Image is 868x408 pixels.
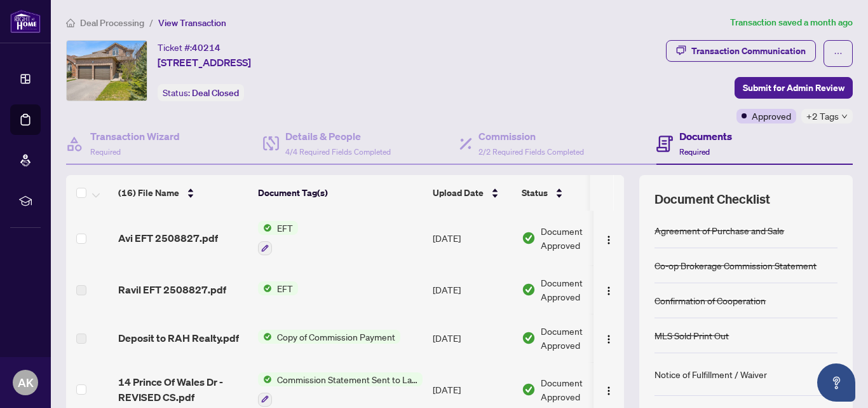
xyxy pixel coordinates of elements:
[433,186,484,200] span: Upload Date
[272,221,298,235] span: EFT
[841,113,848,120] span: down
[158,40,220,55] div: Ticket #:
[272,330,400,344] span: Copy of Commission Payment
[541,224,620,252] span: Document Approved
[817,363,855,402] button: Open asap
[428,211,517,265] td: [DATE]
[752,109,791,123] span: Approved
[118,230,218,246] span: Avi EFT 2508827.pdf
[258,372,423,407] button: Status IconCommission Statement Sent to Lawyer
[80,17,144,29] span: Deal Processing
[192,42,220,53] span: 40214
[604,334,614,344] img: Logo
[192,87,239,99] span: Deal Closed
[522,283,536,297] img: Document Status
[90,129,180,144] h4: Transaction Wizard
[604,286,614,296] img: Logo
[10,10,41,33] img: logo
[654,190,770,208] span: Document Checklist
[679,147,710,157] span: Required
[118,374,248,405] span: 14 Prince Of Wales Dr - REVISED CS.pdf
[478,129,584,144] h4: Commission
[522,331,536,345] img: Document Status
[654,367,767,381] div: Notice of Fulfillment / Waiver
[113,175,253,211] th: (16) File Name
[272,281,298,295] span: EFT
[258,281,298,295] button: Status IconEFT
[253,175,428,211] th: Document Tag(s)
[541,376,620,404] span: Document Approved
[654,293,766,307] div: Confirmation of Cooperation
[478,147,584,157] span: 2/2 Required Fields Completed
[743,78,844,98] span: Submit for Admin Review
[118,186,179,200] span: (16) File Name
[834,49,843,58] span: ellipsis
[522,383,536,397] img: Document Status
[118,282,226,297] span: Ravil EFT 2508827.pdf
[66,18,75,27] span: home
[599,379,619,400] button: Logo
[654,223,784,237] div: Agreement of Purchase and Sale
[654,328,729,342] div: MLS Sold Print Out
[428,265,517,314] td: [DATE]
[599,279,619,300] button: Logo
[18,374,34,391] span: AK
[654,258,817,272] div: Co-op Brokerage Commission Statement
[118,330,239,346] span: Deposit to RAH Realty.pdf
[285,147,391,157] span: 4/4 Required Fields Completed
[428,175,517,211] th: Upload Date
[806,109,839,123] span: +2 Tags
[258,221,298,255] button: Status IconEFT
[517,175,625,211] th: Status
[258,281,272,295] img: Status Icon
[604,386,614,396] img: Logo
[428,314,517,362] td: [DATE]
[258,330,272,344] img: Status Icon
[158,17,226,29] span: View Transaction
[735,77,853,99] button: Submit for Admin Review
[730,15,853,30] article: Transaction saved a month ago
[666,40,816,62] button: Transaction Communication
[272,372,423,386] span: Commission Statement Sent to Lawyer
[90,147,121,157] span: Required
[258,330,400,344] button: Status IconCopy of Commission Payment
[522,186,548,200] span: Status
[158,84,244,101] div: Status:
[522,231,536,245] img: Document Status
[604,235,614,245] img: Logo
[158,55,251,70] span: [STREET_ADDRESS]
[258,221,272,235] img: Status Icon
[541,324,620,352] span: Document Approved
[258,372,272,386] img: Status Icon
[67,41,147,101] img: IMG-S12217039_1.jpg
[679,129,732,144] h4: Documents
[149,15,153,30] li: /
[691,41,806,61] div: Transaction Communication
[599,228,619,248] button: Logo
[541,276,620,304] span: Document Approved
[285,129,391,144] h4: Details & People
[599,328,619,348] button: Logo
